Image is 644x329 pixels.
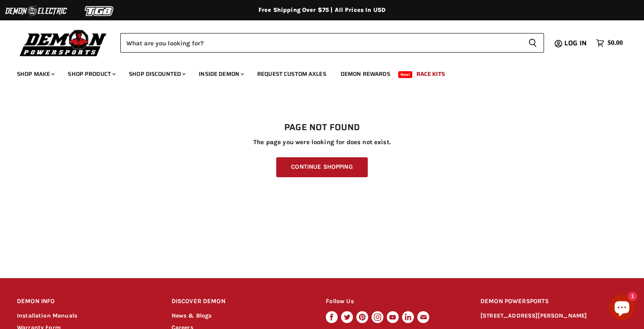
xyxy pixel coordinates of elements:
[480,311,627,321] p: [STREET_ADDRESS][PERSON_NAME]
[17,312,77,319] a: Installation Manuals
[11,65,60,83] a: Shop Make
[326,292,464,312] h2: Follow Us
[592,37,627,49] a: $0.00
[398,71,413,78] span: New!
[120,33,544,53] form: Product
[561,39,592,47] a: Log in
[17,123,627,133] h1: Page not found
[564,38,587,48] span: Log in
[172,292,310,312] h2: DISCOVER DEMON
[61,65,121,83] a: Shop Product
[172,312,212,319] a: News & Blogs
[68,3,131,19] img: TGB Logo 2
[17,292,155,312] h2: DEMON INFO
[17,139,627,146] p: The page you were looking for does not exist.
[607,295,637,322] inbox-online-store-chat: Shopify online store chat
[192,65,249,83] a: Inside Demon
[522,33,544,53] button: Search
[11,62,621,83] ul: Main menu
[276,157,367,177] a: Continue Shopping
[608,39,623,47] span: $0.00
[410,65,451,83] a: Race Kits
[480,292,627,312] h2: DEMON POWERSPORTS
[120,33,522,53] input: Search
[17,28,110,58] img: Demon Powersports
[334,65,397,83] a: Demon Rewards
[4,3,68,19] img: Demon Electric Logo 2
[251,65,333,83] a: Request Custom Axles
[122,65,191,83] a: Shop Discounted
